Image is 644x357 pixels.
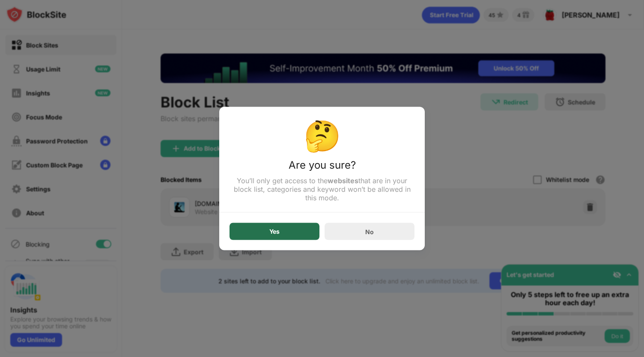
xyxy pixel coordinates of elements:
div: 🤔 [230,117,414,154]
div: No [365,228,374,235]
div: Yes [269,228,280,235]
div: You’ll only get access to the that are in your block list, categories and keyword won’t be allowe... [230,176,414,202]
strong: websites [328,176,358,185]
div: Are you sure? [230,159,414,176]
